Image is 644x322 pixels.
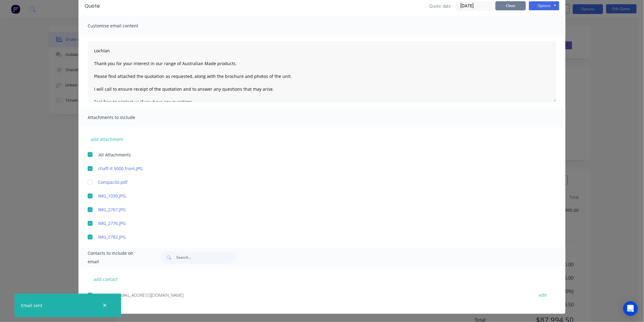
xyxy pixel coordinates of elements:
[88,275,124,284] button: add contact
[529,1,559,10] button: Options
[88,135,126,144] button: add attachment
[88,113,155,122] span: Attachments to include
[98,292,114,298] span: Lochlan
[429,3,451,9] span: Quote date
[495,1,526,10] button: Close
[623,301,638,316] div: Open Intercom Messenger
[88,249,145,266] span: Contacts to include on email
[98,165,528,172] a: chaff-it 5000 front.JPG
[98,206,528,213] a: IMG_2767.JPG
[21,302,42,309] div: Email sent
[176,251,236,264] input: Search...
[88,22,155,30] span: Customise email content
[535,291,551,299] button: edit
[98,193,528,199] a: IMG_1030.JPG
[99,152,131,158] span: All Attachments
[98,234,528,240] a: IMG_2782.JPG
[98,179,528,185] a: Compac50.pdf
[114,292,184,298] span: - [EMAIL_ADDRESS][DOMAIN_NAME]
[85,2,100,10] div: Quote
[98,220,528,226] a: IMG_2776.JPG
[88,41,556,102] textarea: Lochlan Thank you for your interest in our range of Australian Made products. Please find attache...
